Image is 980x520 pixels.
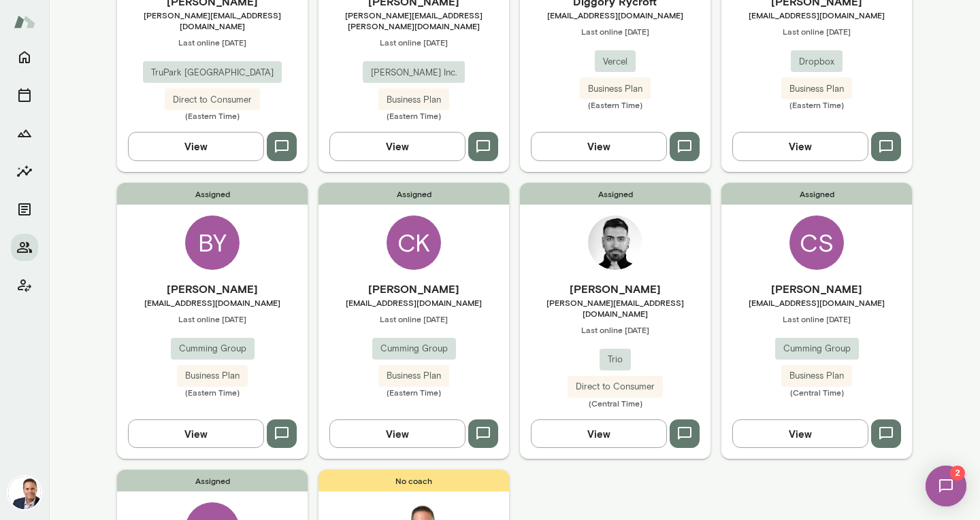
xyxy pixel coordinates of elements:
span: Trio [600,353,631,366]
span: Business Plan [177,369,248,383]
span: [EMAIL_ADDRESS][DOMAIN_NAME] [721,10,912,20]
span: (Central Time) [721,387,912,398]
span: Dropbox [791,55,843,69]
span: Last online [DATE] [117,313,308,324]
span: (Eastern Time) [318,110,509,121]
span: (Eastern Time) [520,99,710,110]
span: [EMAIL_ADDRESS][DOMAIN_NAME] [318,297,509,308]
span: Business Plan [781,369,852,383]
img: Jon Fraser [8,476,41,509]
button: View [329,132,465,160]
span: [EMAIL_ADDRESS][DOMAIN_NAME] [520,10,710,20]
span: TruPark [GEOGRAPHIC_DATA] [143,66,282,80]
button: Home [11,44,38,71]
h6: [PERSON_NAME] [318,281,509,297]
span: Business Plan [378,93,449,107]
div: CK [387,215,441,270]
span: (Eastern Time) [117,387,308,398]
h6: [PERSON_NAME] [520,281,710,297]
span: Cumming Group [171,342,255,356]
span: Assigned [117,470,308,491]
span: Assigned [117,183,308,205]
span: (Eastern Time) [721,99,912,110]
span: [EMAIL_ADDRESS][DOMAIN_NAME] [721,297,912,308]
span: No coach [318,470,509,491]
span: Last online [DATE] [721,313,912,324]
span: Last online [DATE] [318,37,509,48]
button: View [732,419,868,448]
h6: [PERSON_NAME] [117,281,308,297]
button: Sessions [11,82,38,109]
span: Assigned [721,183,912,205]
span: Business Plan [378,369,449,383]
div: BY [185,215,240,270]
button: Insights [11,158,38,185]
button: View [128,132,264,160]
span: [PERSON_NAME][EMAIL_ADDRESS][PERSON_NAME][DOMAIN_NAME] [318,10,509,31]
button: View [531,419,667,448]
span: [PERSON_NAME][EMAIL_ADDRESS][DOMAIN_NAME] [520,297,710,319]
span: Cumming Group [372,342,456,356]
span: Business Plan [781,82,852,96]
span: [PERSON_NAME] Inc. [363,66,465,80]
h6: [PERSON_NAME] [721,281,912,297]
span: Last online [DATE] [117,37,308,48]
span: [EMAIL_ADDRESS][DOMAIN_NAME] [117,297,308,308]
span: (Eastern Time) [318,387,509,398]
span: Assigned [520,183,710,205]
span: Cumming Group [775,342,859,356]
button: View [128,419,264,448]
span: Direct to Consumer [165,93,260,107]
span: Last online [DATE] [520,26,710,37]
span: Assigned [318,183,509,205]
button: Client app [11,272,38,299]
div: CS [789,215,844,270]
span: Vercel [595,55,636,69]
span: Direct to Consumer [568,380,663,394]
span: Business Plan [580,82,651,96]
button: Documents [11,196,38,223]
span: Last online [DATE] [721,26,912,37]
span: Last online [DATE] [520,324,710,335]
button: View [329,419,465,448]
span: (Central Time) [520,398,710,409]
span: (Eastern Time) [117,110,308,121]
button: Growth Plan [11,120,38,147]
button: Members [11,234,38,261]
img: Alex Kugell [588,215,642,270]
img: Mento [14,9,35,35]
span: [PERSON_NAME][EMAIL_ADDRESS][DOMAIN_NAME] [117,10,308,31]
button: View [531,132,667,160]
button: View [732,132,868,160]
span: Last online [DATE] [318,313,509,324]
